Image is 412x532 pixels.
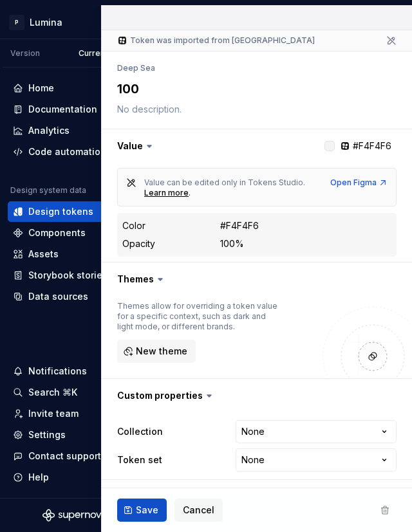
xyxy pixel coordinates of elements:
div: Design system data [10,185,86,196]
span: . [189,188,191,197]
div: Analytics [28,124,70,137]
a: Analytics [8,120,142,141]
div: 100% [220,237,244,250]
li: Deep Sea [117,63,155,73]
a: Data sources [8,286,142,307]
button: Help [8,467,142,488]
div: Contact support [28,450,101,463]
div: Settings [28,428,66,441]
div: Components [28,226,86,239]
a: Learn more [144,188,189,198]
div: Storybook stories [28,269,108,282]
span: New theme [136,345,187,358]
a: Assets [8,244,142,264]
button: Contact support [8,446,142,466]
div: Themes allow for overriding a token value for a specific context, such as dark and light mode, or... [117,301,278,332]
a: Storybook stories [8,265,142,286]
button: Save [117,499,167,522]
div: Opacity [122,237,155,250]
div: Notifications [28,365,87,378]
textarea: 100 [115,77,394,100]
a: Settings [8,425,142,445]
button: PLuminaV [3,8,147,36]
a: Open Figma [330,178,388,188]
a: Documentation [8,99,142,120]
span: Save [136,504,158,517]
label: Collection [117,425,163,438]
div: Home [28,82,54,95]
svg: Supernova Logo [42,509,107,522]
label: Token set [117,454,162,466]
div: Help [28,471,49,484]
a: Invite team [8,403,142,424]
div: Version [10,48,40,59]
div: Invite team [28,407,79,420]
a: Code automation [8,142,142,162]
div: Design tokens [28,205,93,218]
div: Data sources [28,290,88,303]
div: #F4F4F6 [220,219,259,232]
a: Design tokens [8,201,142,222]
button: Cancel [174,499,223,522]
div: Token was imported from [GEOGRAPHIC_DATA] [117,35,315,46]
div: Documentation [28,103,97,116]
div: Color [122,219,145,232]
span: Cancel [183,504,214,517]
div: P [9,15,24,30]
button: Search ⌘K [8,382,142,403]
button: New theme [117,340,196,363]
div: Code automation [28,145,106,158]
button: Current draft [73,44,144,62]
div: Assets [28,248,59,261]
div: Lumina [30,16,62,29]
div: Search ⌘K [28,386,77,399]
span: Value can be edited only in Tokens Studio. [144,178,305,187]
a: Components [8,223,142,243]
span: Current draft [79,48,128,59]
button: Notifications1 [8,361,142,381]
a: Home [8,78,142,98]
